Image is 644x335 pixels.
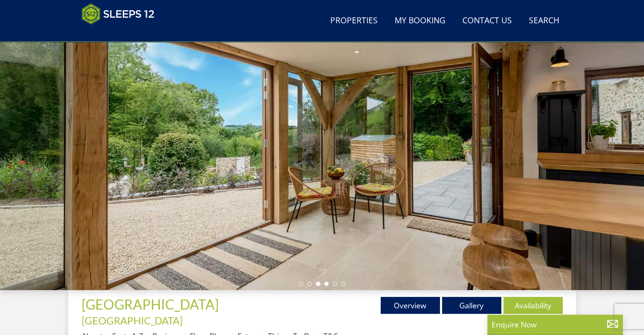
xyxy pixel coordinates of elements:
a: Properties [327,11,381,30]
a: Search [525,11,563,30]
a: [GEOGRAPHIC_DATA] [82,296,221,313]
p: Enquire Now [492,319,619,330]
img: Sleeps 12 [82,3,155,25]
a: [GEOGRAPHIC_DATA] [82,314,182,327]
span: [GEOGRAPHIC_DATA] [82,296,219,313]
a: Contact Us [459,11,515,30]
a: Gallery [442,297,501,314]
a: My Booking [391,11,449,30]
a: Availability [503,297,563,314]
a: Overview [381,297,440,314]
iframe: Customer reviews powered by Trustpilot [77,30,166,37]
